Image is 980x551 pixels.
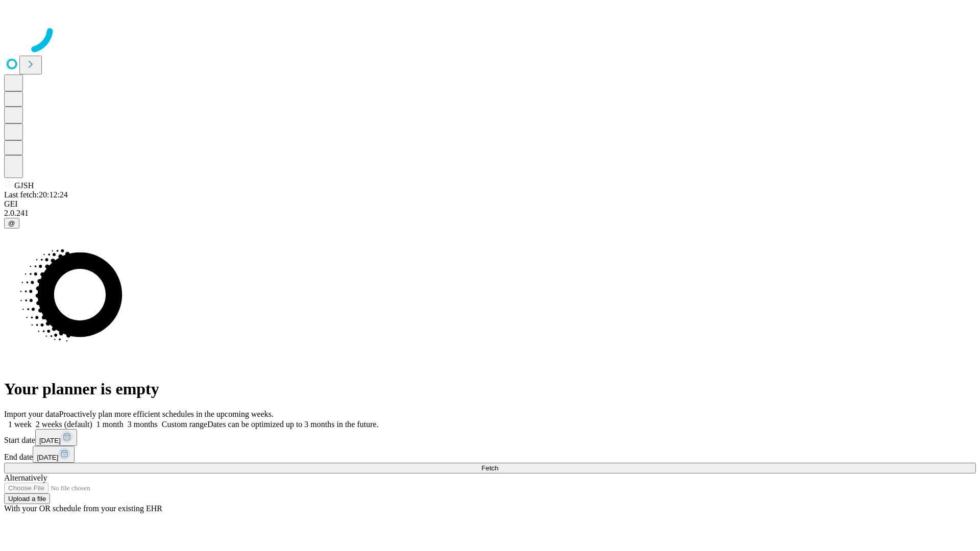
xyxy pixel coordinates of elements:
[59,410,274,418] span: Proactively plan more efficient schedules in the upcoming weeks.
[4,493,50,504] button: Upload a file
[4,209,976,218] div: 2.0.241
[35,429,77,446] button: [DATE]
[33,446,75,463] button: [DATE]
[4,504,162,513] span: With your OR schedule from your existing EHR
[4,218,19,229] button: @
[96,420,124,429] span: 1 month
[39,437,61,444] span: [DATE]
[36,420,92,429] span: 2 weeks (default)
[207,420,378,429] span: Dates can be optimized up to 3 months in the future.
[8,420,32,429] span: 1 week
[4,429,976,446] div: Start date
[4,473,47,482] span: Alternatively
[162,420,207,429] span: Custom range
[37,454,58,461] span: [DATE]
[481,464,498,472] span: Fetch
[4,410,59,418] span: Import your data
[4,446,976,463] div: End date
[4,199,976,209] div: GEI
[14,181,34,190] span: GJSH
[8,219,15,227] span: @
[128,420,158,429] span: 3 months
[4,190,68,199] span: Last fetch: 20:12:24
[4,380,976,398] h1: Your planner is empty
[4,463,976,473] button: Fetch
